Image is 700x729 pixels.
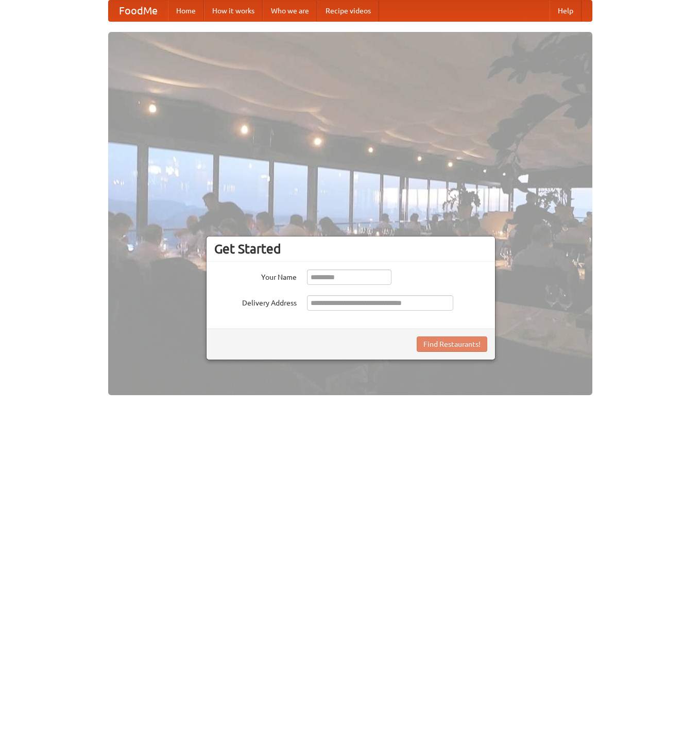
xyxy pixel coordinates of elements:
[550,1,582,21] a: Help
[263,1,317,21] a: Who we are
[214,295,297,308] label: Delivery Address
[317,1,379,21] a: Recipe videos
[214,269,297,282] label: Your Name
[214,241,487,257] h3: Get Started
[109,1,168,21] a: FoodMe
[204,1,263,21] a: How it works
[168,1,204,21] a: Home
[417,336,487,352] button: Find Restaurants!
